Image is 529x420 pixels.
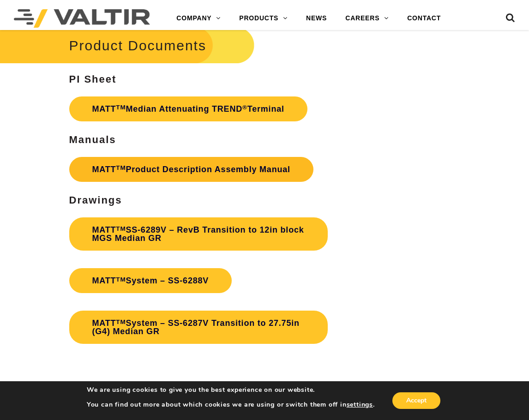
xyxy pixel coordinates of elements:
a: COMPANY [167,9,230,28]
a: PRODUCTS [230,9,297,28]
strong: Drawings [69,194,122,206]
img: Valtir [14,9,150,28]
sup: TM [116,164,126,171]
a: MATTTMSystem – SS-6288V [69,268,232,293]
strong: Manuals [69,134,116,145]
sup: ® [242,104,247,111]
p: You can find out more about which cookies we are using or switch them off in . [87,401,375,409]
a: MATTTMProduct Description Assembly Manual [69,157,313,182]
a: NEWS [297,9,336,28]
sup: TM [116,104,126,111]
strong: PI Sheet [69,73,117,85]
a: MATTTMSS-6289V – RevB Transition to 12in block MGS Median GR [69,217,328,251]
sup: TM [116,318,126,325]
a: CAREERS [336,9,398,28]
button: Accept [392,392,440,409]
a: MATTTMSystem – SS-6287V Transition to 27.75in (G4) Median GR [69,311,328,344]
a: CONTACT [398,9,450,28]
p: We are using cookies to give you the best experience on our website. [87,386,375,394]
sup: TM [116,276,126,283]
button: settings [347,401,373,409]
a: MATTTMMedian Attenuating TREND®Terminal [69,96,307,121]
sup: TM [116,225,126,232]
